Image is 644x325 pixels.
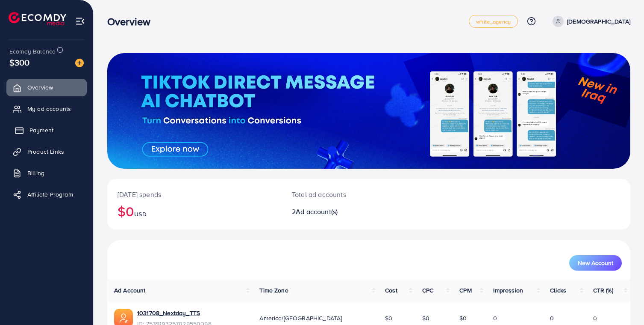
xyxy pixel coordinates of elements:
span: Affiliate Program [27,190,73,199]
p: [DATE] spends [118,189,271,200]
span: 0 [593,314,597,322]
span: Clicks [550,286,566,295]
span: 0 [550,314,554,322]
span: $0 [459,314,467,322]
span: Ad account(s) [296,207,338,216]
a: 1031708_Nextday_TTS [137,309,212,317]
span: CPC [422,286,433,295]
span: $0 [385,314,392,322]
img: logo [9,12,66,25]
img: image [75,59,84,67]
p: [DEMOGRAPHIC_DATA] [567,16,630,27]
span: New Account [578,260,613,266]
h2: $0 [118,203,271,219]
button: New Account [569,255,622,271]
span: Impression [493,286,523,295]
a: Product Links [6,143,87,160]
span: CPM [459,286,471,295]
a: My ad accounts [6,100,87,117]
span: $0 [422,314,429,322]
a: [DEMOGRAPHIC_DATA] [549,16,630,27]
span: 0 [493,314,497,322]
span: Cost [385,286,397,295]
span: Ad Account [114,286,146,295]
h2: 2 [292,208,402,216]
span: Ecomdy Balance [9,47,56,56]
span: $300 [9,56,30,69]
a: white_agency [469,15,518,28]
span: Product Links [27,147,64,156]
span: white_agency [476,19,511,24]
iframe: Chat [608,286,638,319]
span: Billing [27,169,44,177]
span: Time Zone [259,286,288,295]
span: CTR (%) [593,286,613,295]
a: Billing [6,164,87,182]
a: Overview [6,79,87,96]
a: Affiliate Program [6,186,87,203]
p: Total ad accounts [292,189,402,200]
span: Overview [27,83,53,92]
span: USD [134,210,146,218]
h3: Overview [107,15,157,28]
span: Payment [29,126,53,134]
span: America/[GEOGRAPHIC_DATA] [259,314,342,322]
img: menu [75,16,85,26]
a: Payment [6,122,87,139]
span: My ad accounts [27,104,71,113]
